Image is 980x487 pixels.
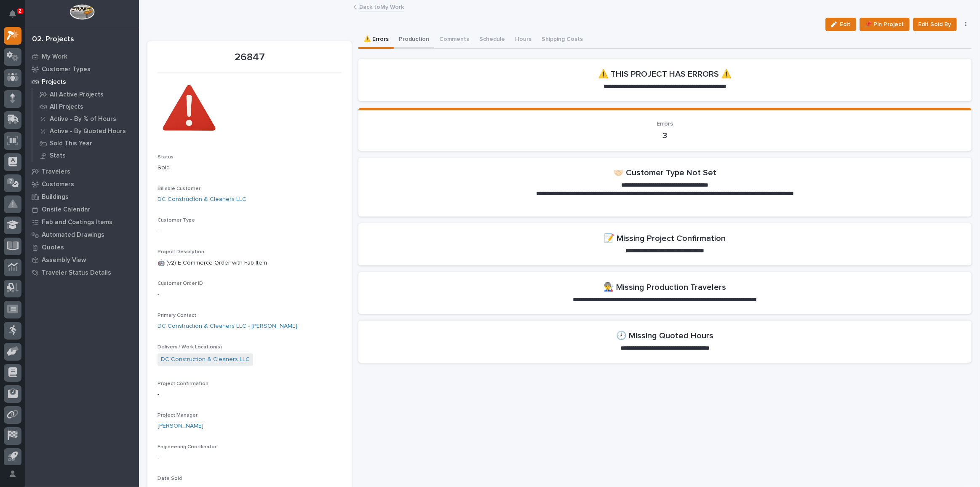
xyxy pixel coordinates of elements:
p: All Projects [50,103,83,111]
p: - [158,290,342,299]
p: Onsite Calendar [42,206,91,214]
span: Delivery / Work Location(s) [158,345,222,350]
span: Edit [840,21,851,28]
p: My Work [42,53,67,61]
a: Active - By % of Hours [32,113,139,125]
div: 02. Projects [32,35,74,44]
button: Edit [825,18,856,31]
p: Stats [50,152,66,160]
span: Customer Type [158,218,195,223]
p: 3 [369,131,961,141]
a: Buildings [25,190,139,203]
p: Assembly View [42,257,86,264]
h2: ⚠️ THIS PROJECT HAS ERRORS ⚠️ [598,69,732,79]
a: [PERSON_NAME] [158,422,203,431]
p: Quotes [42,244,64,252]
a: Automated Drawings [25,228,139,241]
a: All Projects [32,101,139,112]
p: Customer Types [42,66,91,73]
h2: 🕗 Missing Quoted Hours [617,331,714,341]
p: - [158,390,342,399]
h2: 🤝🏻 Customer Type Not Set [614,168,717,178]
a: Stats [32,150,139,161]
p: Buildings [42,193,69,201]
span: Billable Customer [158,186,200,191]
button: Notifications [4,5,21,23]
button: Shipping Costs [537,31,588,49]
a: DC Construction & Cleaners LLC - [PERSON_NAME] [158,322,297,331]
a: Traveler Status Details [25,266,139,279]
a: Assembly View [25,254,139,266]
a: Projects [25,75,139,88]
a: Quotes [25,241,139,254]
p: - [158,454,342,463]
span: Project Confirmation [158,381,208,386]
p: Traveler Status Details [42,269,111,277]
p: - [158,227,342,235]
span: 📌 Pin Project [865,19,904,29]
h2: 📝 Missing Project Confirmation [604,233,726,243]
a: Back toMy Work [360,2,404,11]
p: Active - By Quoted Hours [50,128,126,135]
p: All Active Projects [50,91,104,99]
p: Sold [158,163,342,172]
span: Date Sold [158,476,182,481]
a: Active - By Quoted Hours [32,125,139,137]
p: Travelers [42,168,70,176]
button: ⚠️ Errors [358,31,394,49]
a: My Work [25,50,139,63]
a: Onsite Calendar [25,203,139,216]
p: Fab and Coatings Items [42,219,112,226]
button: 📌 Pin Project [860,18,910,31]
a: Fab and Coatings Items [25,216,139,228]
a: Travelers [25,165,139,178]
span: Status [158,155,174,160]
p: Active - By % of Hours [50,115,116,123]
button: Production [394,31,434,49]
span: Engineering Coordinator [158,444,216,450]
a: Customers [25,178,139,190]
span: Errors [657,121,673,127]
p: 26847 [158,51,342,64]
span: Project Description [158,249,204,254]
button: Comments [434,31,474,49]
p: Sold This Year [50,140,92,147]
a: DC Construction & Cleaners LLC [158,195,246,204]
button: Schedule [474,31,510,49]
p: 2 [19,8,21,14]
span: Edit Sold By [919,19,951,29]
span: Customer Order ID [158,281,203,286]
h2: 👨‍🏭 Missing Production Travelers [604,282,726,292]
p: Projects [42,78,66,86]
a: Customer Types [25,63,139,75]
p: Automated Drawings [42,231,104,239]
div: Notifications2 [11,10,21,24]
img: Workspace Logo [69,4,94,20]
a: All Active Projects [32,88,139,100]
a: DC Construction & Cleaners LLC [161,355,250,364]
a: Sold This Year [32,137,139,149]
button: Edit Sold By [913,18,957,31]
p: 🤖 (v2) E-Commerce Order with Fab Item [158,259,342,268]
p: Customers [42,181,74,188]
img: Ypc-zZizPZdhVBzHTcmOST8DqxFzYM9CpAG2VmgSsFg [158,78,221,141]
span: Primary Contact [158,313,196,318]
button: Hours [510,31,537,49]
span: Project Manager [158,413,198,418]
